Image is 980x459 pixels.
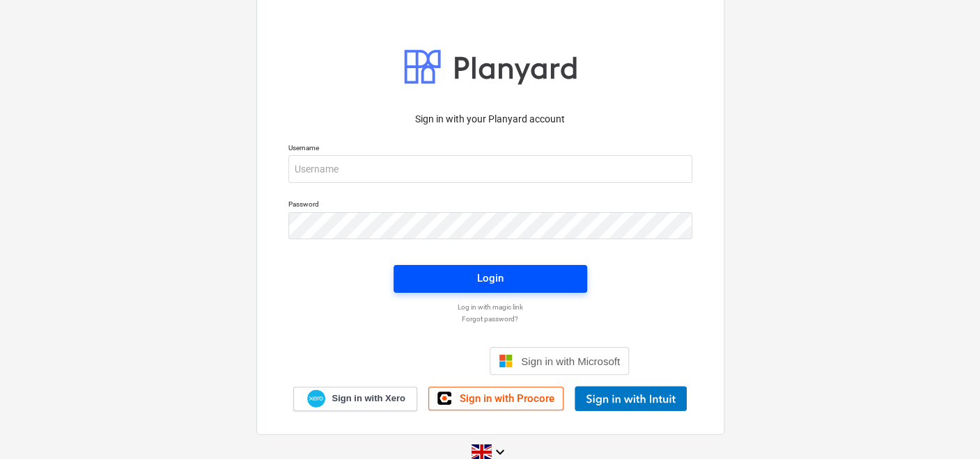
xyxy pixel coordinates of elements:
span: Sign in with Xero [332,392,405,405]
a: Log in with magic link [281,303,699,312]
p: Username [288,143,692,155]
img: Microsoft logo [499,354,513,368]
span: Sign in with Procore [460,392,554,405]
span: Sign in with Microsoft [521,355,620,367]
a: Sign in with Procore [428,387,563,410]
p: Password [288,200,692,211]
a: Sign in with Xero [293,387,417,411]
iframe: Sign in with Google Button [344,346,485,376]
button: Login [394,265,587,293]
a: Forgot password? [281,314,699,323]
img: Xero logo [307,389,325,408]
div: Login [477,269,504,287]
input: Username [288,155,692,183]
p: Sign in with your Planyard account [288,112,692,127]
